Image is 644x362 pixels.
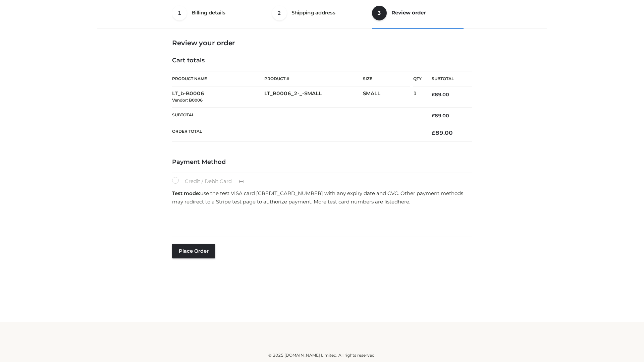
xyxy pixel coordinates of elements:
span: £ [432,129,435,136]
th: Product # [264,71,363,86]
th: Subtotal [172,107,422,124]
label: Credit / Debit Card [172,177,251,186]
iframe: Secure payment input frame [171,208,471,233]
a: here [398,198,409,205]
span: £ [432,92,435,98]
h4: Cart totals [172,57,472,64]
small: Vendor: B0006 [172,98,203,103]
bdi: 89.00 [432,92,449,98]
button: Place order [172,244,215,258]
td: LT_b-B0006 [172,86,264,108]
span: £ [432,113,435,119]
bdi: 89.00 [432,129,453,136]
bdi: 89.00 [432,113,449,119]
p: use the test VISA card [CREDIT_CARD_NUMBER] with any expiry date and CVC. Other payment methods m... [172,189,472,206]
strong: Test mode: [172,190,200,196]
td: SMALL [363,86,413,108]
div: © 2025 [DOMAIN_NAME] Limited. All rights reserved. [100,352,544,359]
img: Credit / Debit Card [235,178,248,186]
h3: Review your order [172,39,472,47]
td: LT_B0006_2-_-SMALL [264,86,363,108]
th: Size [363,71,410,86]
th: Product Name [172,71,264,86]
h4: Payment Method [172,159,472,166]
td: 1 [413,86,422,108]
th: Subtotal [422,71,472,86]
th: Qty [413,71,422,86]
th: Order Total [172,124,422,142]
